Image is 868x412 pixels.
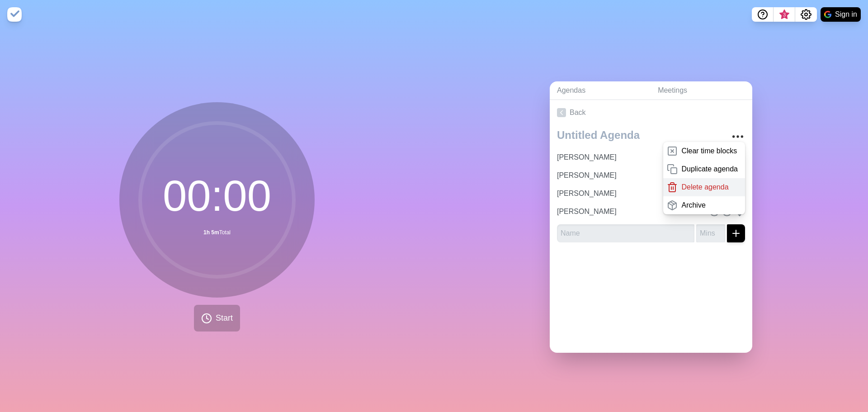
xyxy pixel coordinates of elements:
[774,7,795,22] button: What’s new
[216,312,233,324] span: Start
[821,7,861,22] button: Sign in
[781,11,788,19] span: 3
[553,148,682,166] input: Name
[553,203,682,221] input: Name
[557,224,694,242] input: Name
[729,128,747,146] button: More
[824,11,831,18] img: google logo
[752,7,774,22] button: Help
[7,7,22,22] img: timeblocks logo
[696,224,725,242] input: Mins
[681,182,728,193] p: Delete agenda
[681,164,738,175] p: Duplicate agenda
[553,185,682,203] input: Name
[681,146,737,156] p: Clear time blocks
[651,81,752,100] a: Meetings
[550,100,752,125] a: Back
[681,200,705,211] p: Archive
[194,305,240,331] button: Start
[553,166,682,185] input: Name
[550,81,651,100] a: Agendas
[795,7,817,22] button: Settings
